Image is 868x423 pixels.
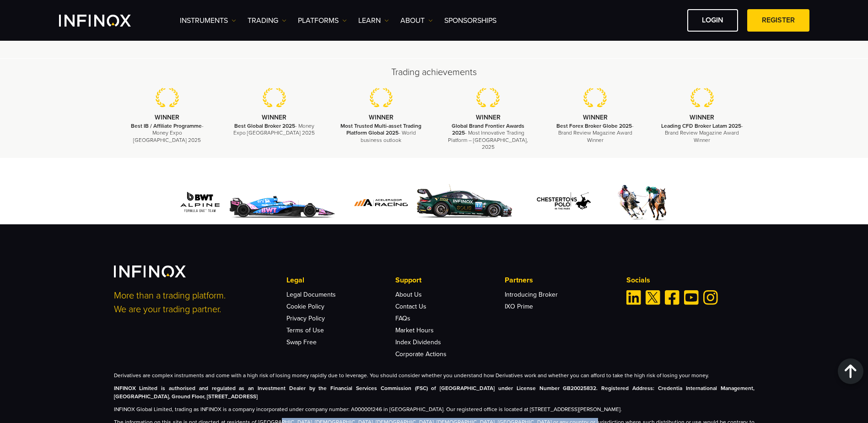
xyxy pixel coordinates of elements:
p: - Brand Review Magazine Award Winner [553,123,637,144]
a: Introducing Broker [505,291,558,298]
a: Index Dividends [395,338,441,346]
p: Support [395,275,504,286]
a: Corporate Actions [395,350,447,358]
a: TRADING [248,15,286,26]
strong: WINNER [690,114,714,121]
a: SPONSORSHIPS [444,15,496,26]
p: - Most Innovative Trading Platform – [GEOGRAPHIC_DATA], 2025 [446,123,530,151]
a: Swap Free [286,338,317,346]
a: Market Hours [395,326,434,334]
a: Facebook [665,290,679,305]
a: Legal Documents [286,291,336,298]
a: Twitter [646,290,660,305]
strong: WINNER [369,114,394,121]
strong: WINNER [583,114,608,121]
a: LOGIN [687,9,738,32]
strong: WINNER [155,114,179,121]
a: Privacy Policy [286,315,325,322]
strong: Best Global Broker 2025 [234,123,295,129]
strong: Best IB / Affiliate Programme [131,123,202,129]
a: Cookie Policy [286,303,324,310]
strong: Most Trusted Multi-asset Trading Platform Global 2025 [340,123,421,136]
strong: Best Forex Broker Globe 2025 [556,123,632,129]
p: More than a trading platform. We are your trading partner. [114,289,274,316]
a: About Us [395,291,422,298]
strong: Global Brand Frontier Awards 2025 [452,123,524,136]
p: Socials [626,275,755,286]
strong: INFINOX Limited is authorised and regulated as an Investment Dealer by the Financial Services Com... [114,385,755,400]
a: INFINOX Logo [59,15,152,27]
p: INFINOX Global Limited, trading as INFINOX is a company incorporated under company number: A00000... [114,405,755,413]
a: IXO Prime [505,303,533,310]
a: PLATFORMS [298,15,347,26]
p: - Money Expo [GEOGRAPHIC_DATA] 2025 [125,123,210,144]
a: Youtube [684,290,699,305]
p: Legal [286,275,395,286]
strong: Leading CFD Broker Latam 2025 [661,123,741,129]
p: Partners [505,275,614,286]
p: Derivatives are complex instruments and come with a high risk of losing money rapidly due to leve... [114,371,755,380]
strong: WINNER [262,114,286,121]
a: Linkedin [626,290,641,305]
a: ABOUT [400,15,433,26]
a: Learn [358,15,389,26]
a: Instruments [180,15,236,26]
a: Terms of Use [286,326,324,334]
a: REGISTER [747,9,809,32]
p: - World business outlook [339,123,423,144]
a: Contact Us [395,303,426,310]
p: - Money Expo [GEOGRAPHIC_DATA] 2025 [232,123,316,136]
h2: Trading achievements [114,66,755,79]
strong: WINNER [476,114,501,121]
p: - Brand Review Magazine Award Winner [660,123,744,144]
a: Instagram [703,290,718,305]
a: FAQs [395,315,410,322]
